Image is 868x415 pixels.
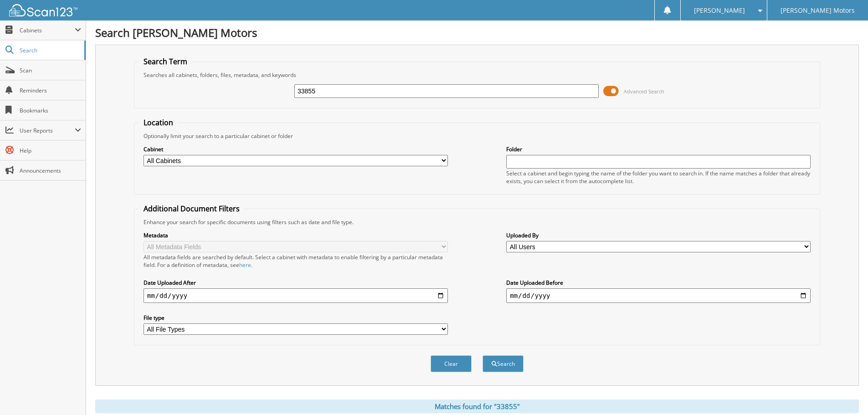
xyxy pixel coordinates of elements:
[20,26,75,34] span: Cabinets
[781,8,855,13] span: [PERSON_NAME] Motors
[144,145,448,153] label: Cabinet
[95,400,859,413] div: Matches found for "33855"
[20,46,80,54] span: Search
[431,355,472,372] button: Clear
[506,288,811,303] input: end
[9,4,77,16] img: scan123-logo-white.svg
[506,231,811,239] label: Uploaded By
[483,355,524,372] button: Search
[139,56,192,67] legend: Search Term
[139,132,815,140] div: Optionally limit your search to a particular cabinet or folder
[144,253,448,269] div: All metadata fields are searched by default. Select a cabinet with metadata to enable filtering b...
[20,87,81,94] span: Reminders
[624,88,664,95] span: Advanced Search
[139,218,815,226] div: Enhance your search for specific documents using filters such as date and file type.
[139,204,244,214] legend: Additional Document Filters
[95,25,859,40] h1: Search [PERSON_NAME] Motors
[139,71,815,79] div: Searches all cabinets, folders, files, metadata, and keywords
[144,231,448,239] label: Metadata
[694,8,745,13] span: [PERSON_NAME]
[139,118,178,128] legend: Location
[506,145,811,153] label: Folder
[506,279,811,287] label: Date Uploaded Before
[20,127,75,134] span: User Reports
[20,67,81,74] span: Scan
[144,314,448,322] label: File type
[144,288,448,303] input: start
[239,261,251,269] a: here
[506,169,811,185] div: Select a cabinet and begin typing the name of the folder you want to search in. If the name match...
[20,107,81,114] span: Bookmarks
[20,167,81,174] span: Announcements
[20,147,81,154] span: Help
[144,279,448,287] label: Date Uploaded After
